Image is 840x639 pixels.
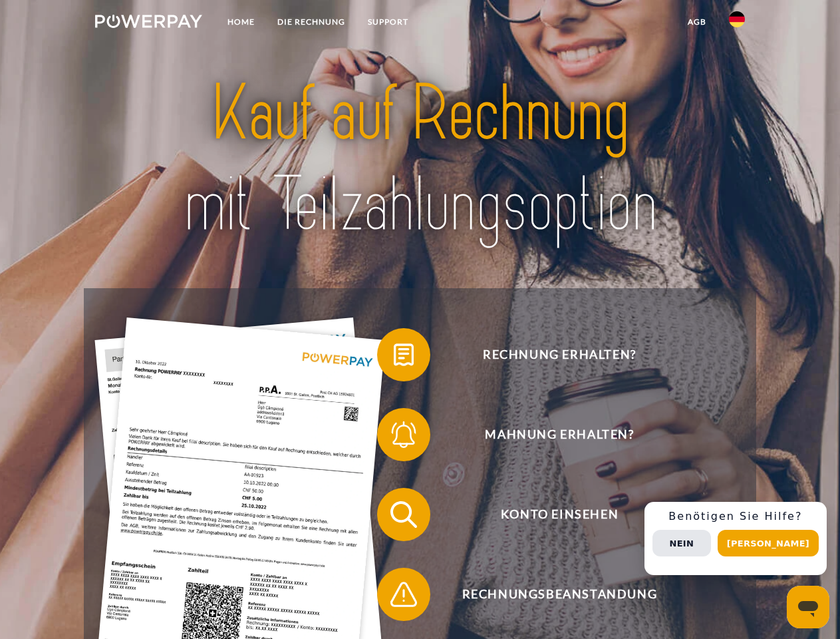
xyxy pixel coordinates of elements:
img: logo-powerpay-white.svg [95,15,202,28]
img: qb_bell.svg [387,418,420,451]
iframe: Schaltfläche zum Öffnen des Messaging-Fensters [787,586,829,628]
a: SUPPORT [356,10,420,34]
button: [PERSON_NAME] [718,530,819,556]
a: agb [676,10,718,34]
span: Rechnungsbeanstandung [396,568,722,621]
button: Rechnung erhalten? [377,328,723,381]
span: Mahnung erhalten? [396,408,722,461]
button: Nein [652,530,711,556]
h3: Benötigen Sie Hilfe? [652,510,819,523]
button: Rechnungsbeanstandung [377,568,723,621]
button: Mahnung erhalten? [377,408,723,461]
img: qb_warning.svg [387,578,420,611]
a: DIE RECHNUNG [266,10,356,34]
img: qb_search.svg [387,498,420,531]
img: de [729,11,745,27]
div: Schnellhilfe [644,502,827,575]
span: Konto einsehen [396,488,722,541]
button: Konto einsehen [377,488,723,541]
img: title-powerpay_de.svg [127,64,713,255]
img: qb_bill.svg [387,338,420,371]
span: Rechnung erhalten? [396,328,722,381]
a: Home [216,10,266,34]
